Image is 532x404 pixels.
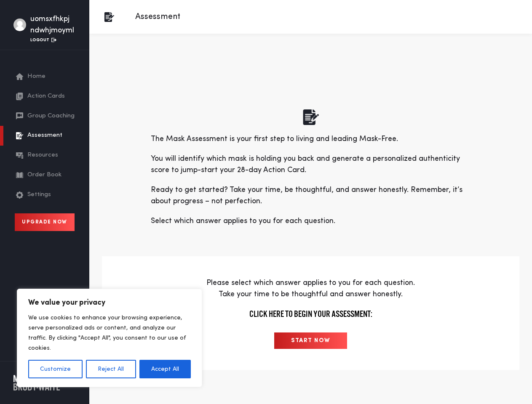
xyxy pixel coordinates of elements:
p: We use cookies to enhance your browsing experience, serve personalized ads or content, and analyz... [28,313,191,353]
a: Resources [16,146,77,165]
span: Resources [27,151,58,160]
span: Action Cards [27,92,65,101]
p: Please select which answer applies to you for each question. Take your time to be thoughtful and ... [123,277,498,300]
p: We value your privacy [28,298,191,308]
span: Group Coaching [27,112,75,121]
a: Action Cards [16,87,77,106]
a: Order Book [16,165,77,185]
span: You will identify which mask is holding you back and generate a personalized authenticity score t... [151,155,460,174]
h4: Click here to begin your assessment: [123,308,498,319]
a: Group Coaching [16,106,77,126]
div: uomsxfhkpj ndwhjmoyml [30,13,76,36]
button: Accept All [139,360,191,378]
button: Customize [28,360,83,378]
span: The Mask Assessment is your first step to living and leading Mask-Free. [151,135,398,143]
span: Select which answer applies to you for each question. [151,217,335,225]
button: Reject All [86,360,136,378]
a: Upgrade Now [15,213,75,231]
span: Settings [27,190,51,200]
a: Assessment [16,126,77,146]
a: Settings [16,185,77,205]
span: Order Book [27,170,61,180]
input: START NOW [274,332,347,349]
div: We value your privacy [17,289,202,387]
span: Assessment [27,131,62,141]
p: Assessment [127,11,180,23]
a: Logout [30,38,56,42]
a: Home [16,67,77,87]
span: Ready to get started? Take your time, be thoughtful, and answer honestly. Remember, it’s about pr... [151,186,462,205]
span: Home [27,72,45,82]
